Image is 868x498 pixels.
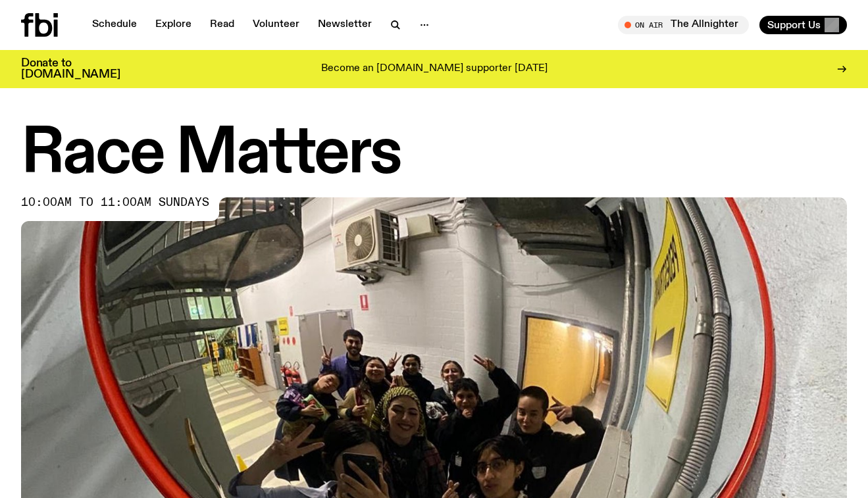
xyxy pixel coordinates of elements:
h1: Race Matters [21,125,847,184]
button: On AirThe Allnighter [618,16,749,34]
button: Support Us [759,16,847,34]
a: Read [202,16,242,34]
h3: Donate to [DOMAIN_NAME] [21,58,120,80]
a: Newsletter [310,16,380,34]
a: Explore [147,16,199,34]
span: 10:00am to 11:00am sundays [21,197,209,208]
p: Become an [DOMAIN_NAME] supporter [DATE] [321,63,548,75]
span: Support Us [767,19,821,31]
a: Volunteer [245,16,307,34]
a: Schedule [84,16,145,34]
